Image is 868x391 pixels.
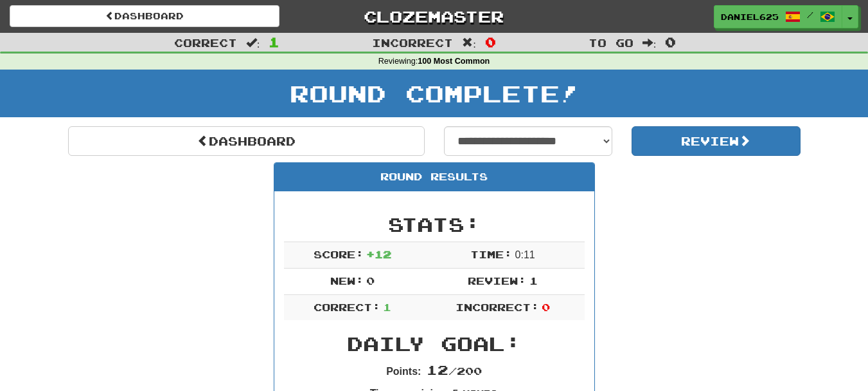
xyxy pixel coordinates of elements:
span: 0 [485,34,496,50]
a: Daniel625 / [714,5,842,28]
span: To go [589,36,633,49]
button: Review [632,126,801,156]
span: Correct: [314,301,380,313]
h2: Stats: [284,214,585,235]
span: 0 [366,274,375,287]
span: Correct [174,36,237,49]
span: / 200 [427,365,482,377]
h1: Round Complete! [4,81,864,106]
span: : [462,37,476,48]
span: 1 [529,274,538,287]
a: Dashboard [68,126,425,156]
strong: 100 Most Common [418,57,490,66]
span: / [807,10,813,19]
span: Daniel625 [721,11,779,23]
span: : [642,37,657,48]
span: 12 [427,362,448,377]
span: Score: [314,248,364,260]
span: Incorrect: [456,301,539,313]
span: 1 [269,34,279,50]
a: Clozemaster [299,5,569,28]
span: 0 : 11 [515,249,535,260]
span: 0 [542,301,550,313]
span: + 12 [366,248,391,260]
span: New: [330,274,364,287]
div: Round Results [274,163,594,191]
span: 1 [383,301,391,313]
span: 0 [665,34,676,50]
h2: Daily Goal: [284,333,585,354]
span: : [246,37,260,48]
a: Dashboard [10,5,279,27]
strong: Points: [386,366,421,377]
span: Time: [470,248,512,260]
span: Review: [468,274,526,287]
span: Incorrect [372,36,453,49]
